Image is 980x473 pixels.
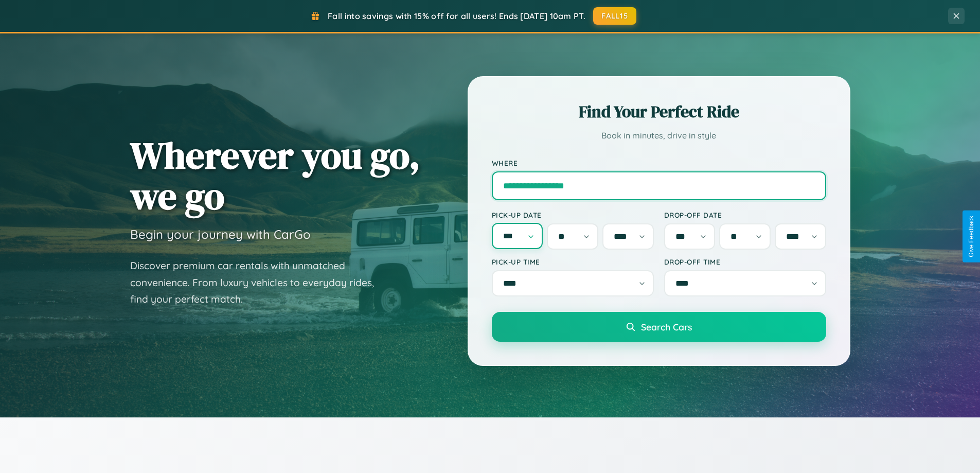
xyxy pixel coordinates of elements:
[492,211,654,219] label: Pick-up Date
[492,312,826,342] button: Search Cars
[593,7,636,25] button: FALL15
[492,100,826,123] h2: Find Your Perfect Ride
[492,257,654,266] label: Pick-up Time
[130,226,311,242] h3: Begin your journey with CarGo
[968,216,975,257] div: Give Feedback
[328,11,585,21] span: Fall into savings with 15% off for all users! Ends [DATE] 10am PT.
[492,159,826,167] label: Where
[664,257,826,266] label: Drop-off Time
[641,321,692,332] span: Search Cars
[492,128,826,143] p: Book in minutes, drive in style
[664,211,826,219] label: Drop-off Date
[130,135,420,216] h1: Wherever you go, we go
[130,257,387,308] p: Discover premium car rentals with unmatched convenience. From luxury vehicles to everyday rides, ...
